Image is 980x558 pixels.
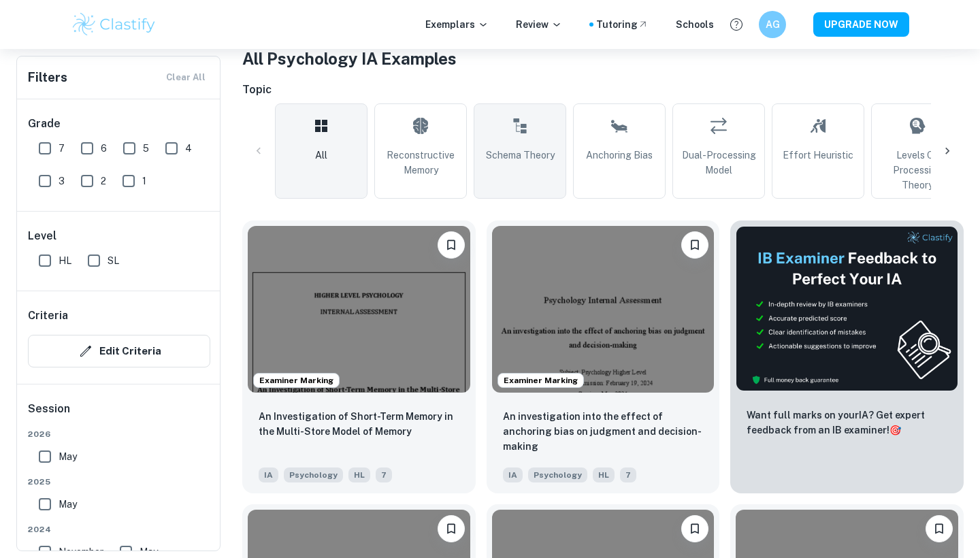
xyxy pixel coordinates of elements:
[503,409,704,454] p: An investigation into the effect of anchoring bias on judgment and decision-making
[736,226,958,391] img: Thumbnail
[596,17,649,32] a: Tutoring
[877,148,958,193] span: Levels of Processing Theory
[586,148,653,163] span: Anchoring Bias
[28,228,210,244] h6: Level
[503,467,523,482] span: IA
[813,12,909,37] button: UPGRADE NOW
[759,11,786,38] button: AG
[438,231,465,259] button: Bookmark
[101,174,106,188] span: 2
[28,68,67,87] h6: Filters
[593,467,615,482] span: HL
[143,141,149,156] span: 5
[498,374,583,387] span: Examiner Marking
[425,17,489,32] p: Exemplars
[725,13,748,36] button: Help and Feedback
[28,523,210,536] span: 2024
[142,174,146,188] span: 1
[242,82,964,98] h6: Topic
[315,148,327,163] span: All
[28,116,210,132] h6: Grade
[486,148,555,163] span: Schema Theory
[28,335,210,367] button: Edit Criteria
[28,401,210,428] h6: Session
[28,476,210,488] span: 2025
[259,409,459,439] p: An Investigation of Short-Term Memory in the Multi-Store Model of Memory
[28,308,68,324] h6: Criteria
[380,148,461,178] span: Reconstructive Memory
[438,515,465,542] button: Bookmark
[185,141,192,156] span: 4
[59,174,65,188] span: 3
[59,497,77,512] span: May
[59,253,71,268] span: HL
[747,408,947,438] p: Want full marks on your IA ? Get expert feedback from an IB examiner!
[676,17,714,32] a: Schools
[679,148,759,178] span: Dual-Processing Model
[516,17,562,32] p: Review
[681,231,708,259] button: Bookmark
[71,11,157,38] img: Clastify logo
[376,467,392,482] span: 7
[620,467,636,482] span: 7
[254,374,339,387] span: Examiner Marking
[730,220,964,493] a: ThumbnailWant full marks on yourIA? Get expert feedback from an IB examiner!
[783,148,853,163] span: Effort Heuristic
[889,425,901,436] span: 🎯
[59,449,77,464] span: May
[348,467,370,482] span: HL
[681,515,708,542] button: Bookmark
[242,46,964,71] h1: All Psychology IA Examples
[284,467,343,482] span: Psychology
[926,515,953,542] button: Bookmark
[242,220,476,493] a: Examiner MarkingBookmarkAn Investigation of Short-Term Memory in the Multi-Store Model of MemoryI...
[765,17,781,32] h6: AG
[108,253,119,268] span: SL
[101,141,107,156] span: 6
[528,467,587,482] span: Psychology
[492,226,715,393] img: Psychology IA example thumbnail: An investigation into the effect of anch
[259,467,278,482] span: IA
[248,226,470,393] img: Psychology IA example thumbnail: An Investigation of Short-Term Memory in
[59,141,65,156] span: 7
[28,428,210,440] span: 2026
[487,220,720,493] a: Examiner MarkingBookmarkAn investigation into the effect of anchoring bias on judgment and decisi...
